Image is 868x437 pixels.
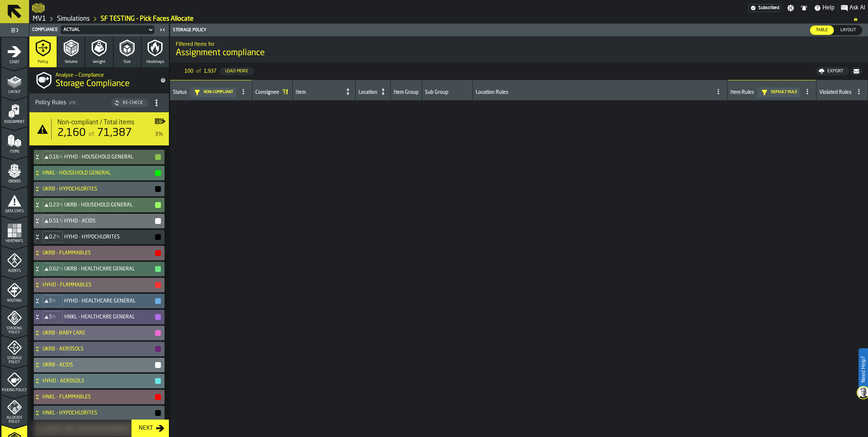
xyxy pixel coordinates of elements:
li: menu Orders [1,157,27,186]
span: Start [1,60,27,64]
span: 0.16 [49,154,59,160]
button: button-Next [131,420,169,437]
span: Data Stats [1,209,27,213]
span: Storage Policy [1,356,27,364]
div: HNKL - HYPOCHLORITES [34,406,162,420]
span: Non-compliant [204,90,233,95]
label: button-toggle-Settings [784,4,797,12]
span: % [59,218,63,224]
label: button-toggle-Toggle Full Menu [1,25,27,35]
span: Weight [93,60,105,64]
a: link-to-/wh/i/3ccf57d1-1e0c-4a81-a3bb-c2011c5f0d50/simulations/d3f6848e-a8c9-442d-91f6-2310b9ca8c41 [101,15,194,23]
label: button-toggle-Show on Map [154,113,166,145]
div: Sub Group [425,89,470,97]
div: Re-Check [120,100,146,105]
span: Heatmaps [1,239,27,243]
span: Items [1,150,27,154]
div: stat-Non-compliant / Total items [29,113,169,145]
div: HNKL - HOUSEHOLD GENERAL [34,166,162,180]
a: link-to-/wh/i/3ccf57d1-1e0c-4a81-a3bb-c2011c5f0d50 [57,15,90,23]
button: button- [155,346,161,352]
span: 5 [49,298,52,304]
span: Routing [1,299,27,303]
span: Orders [1,180,27,184]
div: Storage Policy [171,28,520,33]
div: Item Rules [730,89,754,97]
label: button-toggle-Close me [157,25,167,34]
span: 1,937 [204,68,216,74]
h4: HYHO - HOUSEHOLD GENERAL [64,154,154,160]
a: logo-header [32,1,45,15]
li: menu Picking Policy [1,365,27,394]
div: Consignee [255,89,279,97]
label: button-switch-multi-Table [810,25,834,35]
li: menu Start [1,37,27,67]
h3: title-section-[object Object] [29,93,169,113]
span: Compliance [32,27,58,32]
div: ButtonLoadMore-Load More-Prev-First-Last [179,65,260,77]
h2: Sub Title [176,40,862,47]
h4: HNKL - FLAMMABLES [42,394,154,400]
button: button- [155,186,161,192]
div: HYHO - HYPOCHLORITES [34,230,162,244]
span: 0.23 [49,202,59,208]
span: Volume [65,60,78,64]
button: button- [155,410,161,416]
span: Picking Policy [1,388,27,392]
span: Assignment compliance [176,47,265,59]
span: 0.62 [49,266,59,272]
span: Help [823,4,835,12]
div: Load More [222,69,251,74]
li: menu Routing [1,276,27,305]
label: button-toggle-Help [811,4,837,12]
a: link-to-/wh/i/3ccf57d1-1e0c-4a81-a3bb-c2011c5f0d50 [33,15,46,23]
span: Stacking Policy [1,326,27,334]
li: menu Allocate Policy [1,395,27,424]
div: Export [824,69,846,74]
div: UKRB - ACIDS [34,358,162,372]
button: button- [155,282,161,288]
h4: HNKL - HYPOCHLORITES [42,410,154,416]
h4: UKRB - AEROSOLS [42,346,154,352]
h4: UKRB - ACIDS [42,362,154,368]
li: menu Storage Policy [1,336,27,365]
button: button- [155,330,161,336]
li: menu Agents [1,246,27,275]
div: DropdownMenuValue-b946a619-2eec-4834-9eef-cdbe8753361b [59,25,156,34]
label: Need Help? [859,349,867,390]
div: hide filter [760,89,771,96]
h4: HYHO - ACIDS [64,218,154,224]
span: Layout [1,90,27,94]
span: % [56,234,60,240]
h2: Sub Title [56,71,154,78]
button: button- [155,378,161,384]
h4: UKRB - HYPOCHLORITES [42,186,154,192]
h4: HYHO - HYPOCHLORITES [64,234,154,240]
span: Agents [1,269,27,273]
div: HYHO - ACIDS [34,214,162,228]
span: Heatmaps [146,60,164,64]
div: title-Storage Compliance [29,67,169,93]
div: HNKL - FLAMMABLES [34,390,162,404]
div: HNKL - HEALTHCARE GENERAL [34,310,162,324]
button: button- [155,202,161,208]
h4: UKRB - BABY CARE [42,330,154,336]
div: Item Group [394,89,419,97]
button: button- [155,314,161,320]
span: % [52,314,56,320]
h4: UKRB - HEALTHCARE GENERAL [64,266,154,272]
button: button- [155,154,161,160]
span: % [59,203,63,208]
span: Storage Compliance [56,78,130,90]
span: Allocate Policy [1,416,27,424]
span: Ask AI [849,4,865,12]
span: ( 29 ) [69,101,76,105]
nav: Breadcrumb [32,15,865,23]
li: menu Assignment [1,97,27,126]
div: UKRB - HEALTHCARE GENERAL [34,262,162,276]
button: button- [155,218,161,224]
button: button- [155,362,161,368]
div: Location [358,89,377,97]
label: button-toggle-Ask AI [838,4,868,12]
span: 5 [49,314,52,320]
